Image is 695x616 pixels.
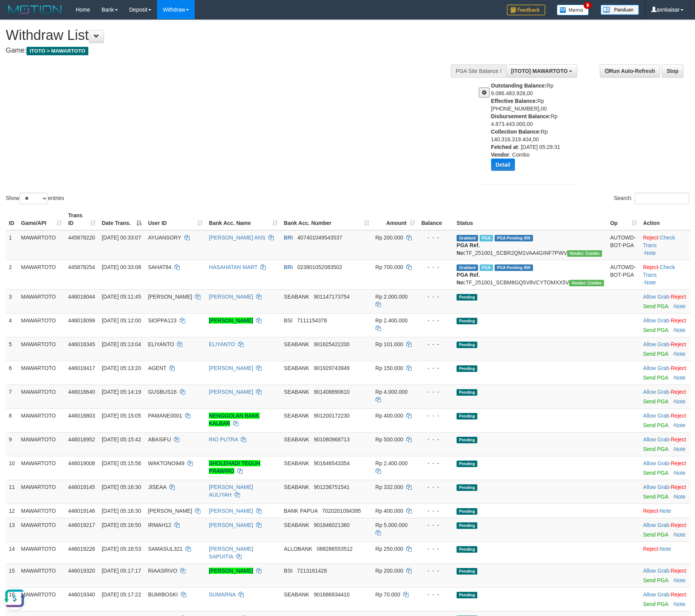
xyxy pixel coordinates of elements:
span: · [643,294,671,300]
span: GUSBUS16 [148,389,177,395]
th: User ID: activate to sort column ascending [145,208,206,230]
span: SEABANK [284,413,309,419]
label: Search: [614,193,689,204]
span: Rp 2.400.000 [376,317,408,324]
span: Pending [457,508,477,515]
span: Copy 901200172230 to clipboard [314,413,349,419]
a: Allow Grab [643,341,669,347]
td: 8 [6,408,18,432]
div: - - - [421,263,450,271]
span: Rp 2.400.000 [376,460,408,466]
td: · · [640,230,691,260]
td: 13 [6,518,18,542]
a: Reject [671,484,686,490]
td: TF_251001_SCBM8GQ5V8VCYTOMXX5V [453,260,607,289]
span: BRI [284,235,293,241]
a: Note [674,532,686,538]
a: Send PGA [643,577,668,583]
div: - - - [421,521,450,529]
a: Note [645,279,656,286]
span: SEABANK [284,522,309,528]
span: Grabbed [457,264,478,271]
a: [PERSON_NAME] [209,389,253,395]
span: Rp 2.000.000 [376,294,408,300]
span: PAMANE0001 [148,413,182,419]
a: Allow Grab [643,568,669,574]
a: Send PGA [643,446,668,452]
span: · [643,436,671,443]
a: Run Auto-Refresh [600,64,660,78]
div: Rp 9.086.483.928,00 Rp [PHONE_NUMBER],00 Rp 4.873.443.000,00 Rp 140.316.319.404,00 : [DATE] 05:29... [491,82,581,177]
a: Reject [671,460,686,466]
b: Effective Balance: [491,98,538,104]
td: MAWARTOTO [18,313,65,337]
span: Copy 7020201094395 to clipboard [322,508,361,514]
a: Reject [671,365,686,371]
div: - - - [421,388,450,396]
span: [DATE] 05:14:19 [102,389,141,395]
span: · [643,389,671,395]
a: [PERSON_NAME] [209,317,253,324]
a: Allow Grab [643,591,669,598]
span: Pending [457,484,477,491]
td: MAWARTOTO [18,289,65,313]
td: 2 [6,260,18,289]
button: [ITOTO] MAWARTOTO [506,64,577,78]
a: [PERSON_NAME] [209,294,253,300]
span: SIOPPA123 [148,317,176,324]
a: Reject [643,264,659,270]
td: AUTOWD-BOT-PGA [607,230,640,260]
a: Note [674,470,686,476]
div: - - - [421,364,450,372]
a: [PERSON_NAME] ANS [209,235,265,241]
td: 3 [6,289,18,313]
div: - - - [421,507,450,515]
th: ID [6,208,18,230]
a: Send PGA [643,601,668,607]
span: SEABANK [284,436,309,443]
span: Marked by axnriski [480,235,493,241]
td: MAWARTOTO [18,563,65,587]
span: [DATE] 05:17:17 [102,568,141,574]
div: - - - [421,340,450,348]
span: Pending [457,461,477,467]
span: 445878220 [68,235,95,241]
span: 446018952 [68,436,95,443]
a: Note [674,446,686,452]
span: · [643,341,671,347]
td: · [640,563,691,587]
span: PGA Pending [495,235,533,241]
a: RIO PUTRA [209,436,238,443]
img: Button%20Memo.svg [557,5,589,15]
td: 6 [6,361,18,385]
span: Rp 500.000 [376,436,403,443]
span: ALLOBANK [284,546,312,552]
b: Vendor [491,152,509,158]
span: [DATE] 05:11:45 [102,294,141,300]
span: Grabbed [457,235,478,241]
td: 15 [6,563,18,587]
span: WAKTONO949 [148,460,184,466]
span: 446019320 [68,568,95,574]
a: Note [674,327,686,333]
span: Rp 332.000 [376,484,403,490]
span: [DATE] 05:15:42 [102,436,141,443]
b: PGA Ref. No: [457,242,480,256]
span: Rp 4.000.000 [376,389,408,395]
span: 446018099 [68,317,95,324]
span: Pending [457,318,477,324]
span: · [643,484,671,490]
a: Note [674,351,686,357]
a: Allow Grab [643,460,669,466]
span: Rp 400.000 [376,508,403,514]
button: Open LiveChat chat widget [3,3,26,26]
a: Send PGA [643,532,668,538]
a: Reject [643,508,659,514]
span: Copy 901929743949 to clipboard [314,365,349,371]
th: Op: activate to sort column ascending [607,208,640,230]
td: MAWARTOTO [18,542,65,563]
b: Disbursement Balance: [491,113,551,119]
a: SUMARNA [209,591,235,598]
th: Bank Acc. Name: activate to sort column ascending [206,208,281,230]
span: Copy 901408890610 to clipboard [314,389,349,395]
